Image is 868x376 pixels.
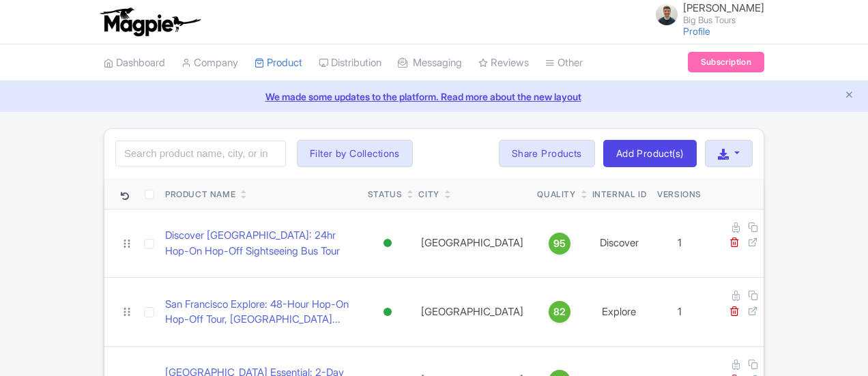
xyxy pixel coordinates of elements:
[678,305,682,318] span: 1
[587,178,652,209] th: Internal ID
[688,52,764,72] a: Subscription
[587,209,652,278] td: Discover
[553,304,566,319] span: 82
[115,141,286,167] input: Search product name, city, or interal id
[104,44,165,82] a: Dashboard
[182,44,238,82] a: Company
[478,44,529,82] a: Reviews
[413,209,532,278] td: [GEOGRAPHIC_DATA]
[656,3,678,25] img: digfaj7bfdq63uoecq43.jpg
[398,44,462,82] a: Messaging
[381,302,394,322] div: Active
[165,228,357,259] a: Discover [GEOGRAPHIC_DATA]: 24hr Hop-On Hop-Off Sightseeing Bus Tour
[683,25,710,37] a: Profile
[553,236,566,251] span: 95
[319,44,381,82] a: Distribution
[537,233,581,255] a: 95
[368,188,403,201] div: Status
[165,297,357,328] a: San Francisco Explore: 48-Hour Hop-On Hop-Off Tour, [GEOGRAPHIC_DATA]...
[499,140,595,167] a: Share Products
[255,44,302,82] a: Product
[537,188,575,201] div: Quality
[587,278,652,347] td: Explore
[418,188,439,201] div: City
[8,89,860,104] a: We made some updates to the platform. Read more about the new layout
[537,301,581,323] a: 82
[652,178,707,209] th: Versions
[165,188,235,201] div: Product Name
[683,16,764,25] small: Big Bus Tours
[678,236,682,249] span: 1
[648,3,764,25] a: [PERSON_NAME] Big Bus Tours
[844,88,854,104] button: Close announcement
[603,140,697,167] a: Add Product(s)
[297,140,413,167] button: Filter by Collections
[413,278,532,347] td: [GEOGRAPHIC_DATA]
[97,7,203,37] img: logo-ab69f6fb50320c5b225c76a69d11143b.png
[683,1,764,14] span: [PERSON_NAME]
[545,44,583,82] a: Other
[381,233,394,253] div: Active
